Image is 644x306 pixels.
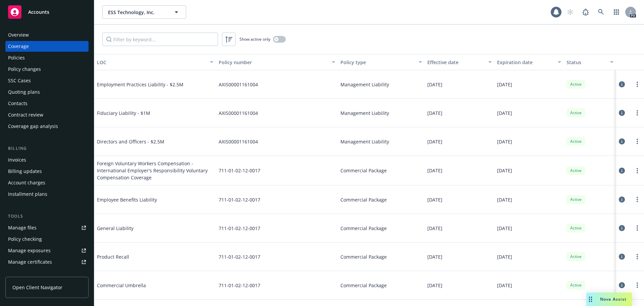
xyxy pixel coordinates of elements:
[5,166,89,177] a: Billing updates
[8,189,47,200] div: Installment plans
[5,155,89,165] a: Invoices
[5,222,89,233] a: Manage files
[569,138,583,144] span: Active
[219,110,258,117] span: AXIS00001161004
[340,81,389,88] span: Management Liability
[340,282,387,289] span: Commercial Package
[5,145,89,152] div: Billing
[497,196,512,203] span: [DATE]
[216,54,338,70] button: Policy number
[8,245,51,256] div: Manage exposures
[586,293,595,306] div: Drag to move
[5,213,89,220] div: Tools
[219,253,260,260] span: 711-01-02-12-0017
[219,81,258,88] span: AXIS00001161004
[427,225,442,232] span: [DATE]
[5,30,89,40] a: Overview
[8,177,45,188] div: Account charges
[12,284,62,291] span: Open Client Navigator
[610,5,623,19] a: Switch app
[219,167,260,174] span: 711-01-02-12-0017
[340,167,387,174] span: Commercial Package
[633,195,641,204] a: more
[633,109,641,117] a: more
[633,167,641,175] a: more
[340,196,387,203] span: Commercial Package
[5,189,89,200] a: Installment plans
[5,98,89,109] a: Contacts
[219,282,260,289] span: 711-01-02-12-0017
[97,225,198,232] span: General Liability
[28,9,49,15] span: Accounts
[586,293,632,306] button: Nova Assist
[427,81,442,88] span: [DATE]
[97,160,213,181] span: Foreign Voluntary Workers Compensation - International Employer's Responsibility Voluntary Compen...
[427,282,442,289] span: [DATE]
[8,257,52,267] div: Manage certificates
[579,5,592,19] a: Report a Bug
[8,52,25,63] div: Policies
[5,257,89,267] a: Manage certificates
[633,224,641,232] a: more
[5,87,89,97] a: Quoting plans
[5,245,89,256] a: Manage exposures
[8,166,42,177] div: Billing updates
[497,253,512,260] span: [DATE]
[8,268,40,279] div: Manage BORs
[5,234,89,245] a: Policy checking
[97,196,198,203] span: Employee Benefits Liability
[97,282,198,289] span: Commercial Umbrella
[497,59,554,66] div: Expiration date
[569,225,583,231] span: Active
[569,110,583,116] span: Active
[97,253,198,260] span: Product Recall
[5,268,89,279] a: Manage BORs
[563,5,577,19] a: Start snowing
[340,59,415,66] div: Policy type
[427,167,442,174] span: [DATE]
[633,253,641,261] a: more
[569,254,583,260] span: Active
[569,81,583,87] span: Active
[219,59,328,66] div: Policy number
[425,54,494,70] button: Effective date
[8,121,58,132] div: Coverage gap analysis
[427,196,442,203] span: [DATE]
[5,121,89,132] a: Coverage gap analysis
[567,59,606,66] div: Status
[569,196,583,203] span: Active
[5,75,89,86] a: SSC Cases
[8,222,37,233] div: Manage files
[494,54,564,70] button: Expiration date
[564,54,616,70] button: Status
[108,9,166,16] span: ESS Technology, Inc.
[569,168,583,174] span: Active
[8,41,29,52] div: Coverage
[340,225,387,232] span: Commercial Package
[497,225,512,232] span: [DATE]
[219,225,260,232] span: 711-01-02-12-0017
[569,282,583,288] span: Active
[102,33,218,46] input: Filter by keyword...
[594,5,608,19] a: Search
[8,98,28,109] div: Contacts
[102,5,186,19] button: ESS Technology, Inc.
[338,54,425,70] button: Policy type
[5,64,89,75] a: Policy changes
[427,253,442,260] span: [DATE]
[8,64,41,75] div: Policy changes
[8,75,31,86] div: SSC Cases
[97,81,198,88] span: Employment Practices Liability - $2.5M
[8,110,43,120] div: Contract review
[497,282,512,289] span: [DATE]
[497,167,512,174] span: [DATE]
[8,87,40,97] div: Quoting plans
[427,110,442,117] span: [DATE]
[340,110,389,117] span: Management Liability
[97,138,198,145] span: Directors and Officers - $2.5M
[97,110,198,117] span: Fiduciary Liability - $1M
[97,59,206,66] div: LOC
[5,52,89,63] a: Policies
[5,3,89,21] a: Accounts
